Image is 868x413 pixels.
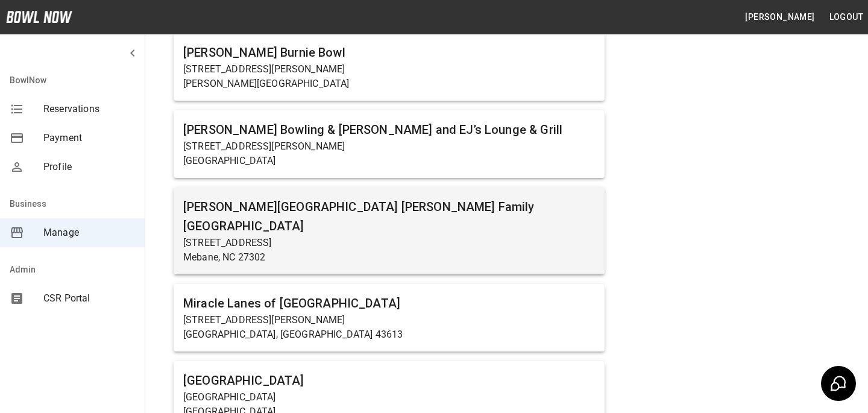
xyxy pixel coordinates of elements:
p: [STREET_ADDRESS] [183,236,595,250]
p: [GEOGRAPHIC_DATA] [183,154,595,168]
h6: [PERSON_NAME] Bowling & [PERSON_NAME] and EJ’s Lounge & Grill [183,120,595,139]
span: Reservations [43,102,135,116]
p: [GEOGRAPHIC_DATA], [GEOGRAPHIC_DATA] 43613 [183,327,595,342]
h6: Miracle Lanes of [GEOGRAPHIC_DATA] [183,294,595,313]
p: [GEOGRAPHIC_DATA] [183,390,595,405]
span: CSR Portal [43,291,135,306]
h6: [PERSON_NAME] Burnie Bowl [183,43,595,62]
img: logo [6,11,72,23]
button: Logout [825,6,868,28]
p: [STREET_ADDRESS][PERSON_NAME] [183,62,595,77]
span: Manage [43,225,135,240]
p: [PERSON_NAME][GEOGRAPHIC_DATA] [183,77,595,91]
p: [STREET_ADDRESS][PERSON_NAME] [183,313,595,327]
h6: [GEOGRAPHIC_DATA] [183,371,595,390]
h6: [PERSON_NAME][GEOGRAPHIC_DATA] [PERSON_NAME] Family [GEOGRAPHIC_DATA] [183,197,595,236]
span: Payment [43,131,135,145]
p: [STREET_ADDRESS][PERSON_NAME] [183,139,595,154]
button: [PERSON_NAME] [740,6,819,28]
span: Profile [43,160,135,174]
p: Mebane, NC 27302 [183,250,595,265]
